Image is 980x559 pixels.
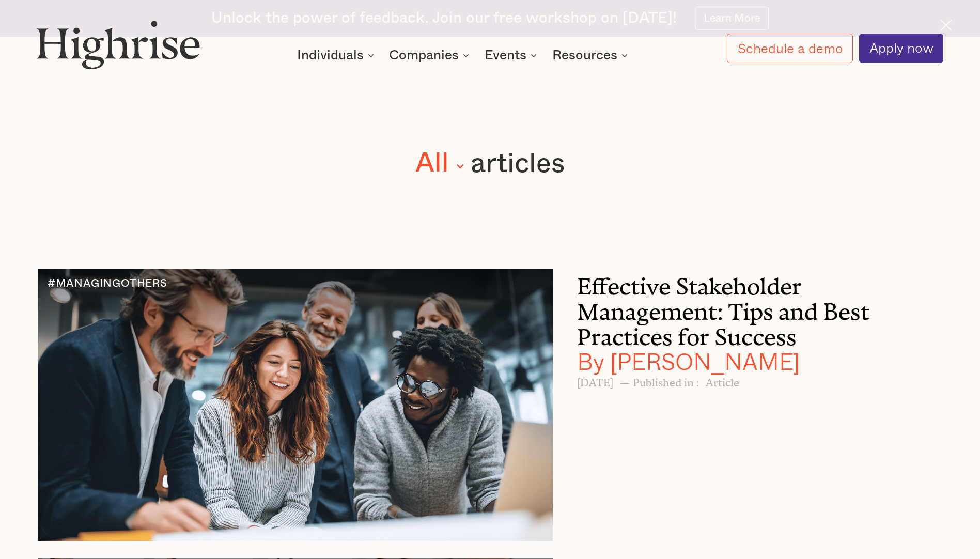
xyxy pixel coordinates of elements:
a: Schedule a demo [727,34,852,63]
img: Highrise logo [37,20,200,70]
div: Resources [552,49,631,61]
h6: — Published in : [619,374,699,387]
h6: Article [706,374,739,387]
div: Resources [552,49,617,61]
form: filter [415,147,565,180]
div: Events [485,49,526,61]
h6: [DATE] [577,374,613,387]
div: #MANAGINGOTHERS [48,278,167,290]
h3: Effective Stakeholder Management: Tips and Best Practices for Success [577,269,905,375]
div: Companies [389,49,472,61]
span: By [PERSON_NAME] [577,343,799,379]
a: Apply now [859,34,943,64]
div: Companies [389,49,459,61]
div: Individuals [297,49,364,61]
div: Events [485,49,540,61]
div: Individuals [297,49,377,61]
a: Team leader communicating and building relationships through stakeholder management#MANAGINGOTHER... [38,269,942,541]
